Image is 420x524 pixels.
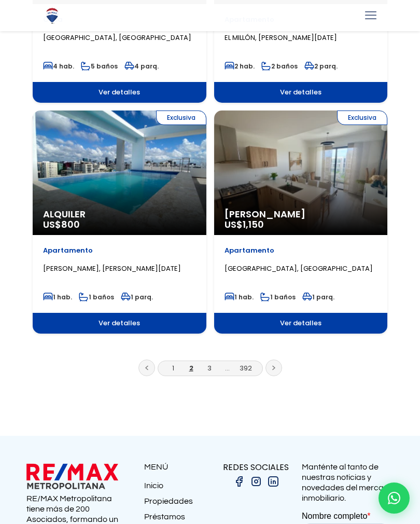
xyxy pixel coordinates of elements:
p: Manténte al tanto de nuestras noticias y novedades del mercado inmobiliario. [302,462,394,503]
span: 2 parq. [304,62,338,71]
span: Ver detalles [214,82,388,103]
span: 4 hab. [43,62,74,71]
span: Ver detalles [33,82,206,103]
span: 1,150 [243,218,264,231]
span: [GEOGRAPHIC_DATA], [GEOGRAPHIC_DATA] [43,33,191,43]
span: Alquiler [43,209,196,219]
span: 2 baños [261,62,298,71]
a: Inicio [144,480,210,496]
a: Exclusiva [PERSON_NAME] US$1,150 Apartamento [GEOGRAPHIC_DATA], [GEOGRAPHIC_DATA] 1 hab. 1 baños ... [214,111,388,334]
img: linkedin.png [267,475,279,488]
span: 2 hab. [225,62,255,71]
span: 1 hab. [43,293,72,301]
span: EL MILLÓN, [PERSON_NAME][DATE] [225,33,337,43]
p: Apartamento [225,245,377,256]
span: US$ [225,218,264,231]
span: Ver detalles [33,313,206,334]
span: US$ [43,218,80,231]
span: 1 parq. [121,293,153,301]
span: Exclusiva [156,111,206,125]
a: ... [225,363,230,373]
span: [PERSON_NAME] [225,209,377,219]
a: mobile menu [362,7,380,24]
span: 1 baños [79,293,114,301]
span: Ver detalles [214,313,388,334]
span: 800 [61,218,80,231]
a: 1 [172,363,174,373]
span: [PERSON_NAME], [PERSON_NAME][DATE] [43,264,181,273]
span: 1 baños [260,293,296,301]
a: Propiedades [144,496,210,512]
span: 1 hab. [225,293,254,301]
a: Exclusiva Alquiler US$800 Apartamento [PERSON_NAME], [PERSON_NAME][DATE] 1 hab. 1 baños 1 parq. V... [33,111,206,334]
span: [GEOGRAPHIC_DATA], [GEOGRAPHIC_DATA] [225,264,373,273]
span: 4 parq. [124,62,159,71]
span: Exclusiva [337,111,387,125]
span: 1 parq. [302,293,334,301]
a: 3 [207,363,212,373]
p: REDES SOCIALES [210,462,302,473]
p: MENÚ [144,462,210,473]
a: 2 [189,363,193,373]
img: instagram.png [250,475,262,488]
img: facebook.png [233,475,245,488]
img: Logo de REMAX [43,7,61,25]
a: 392 [240,363,252,373]
span: 5 baños [81,62,118,71]
p: Apartamento [43,245,196,256]
img: remax metropolitana logo [26,462,118,491]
